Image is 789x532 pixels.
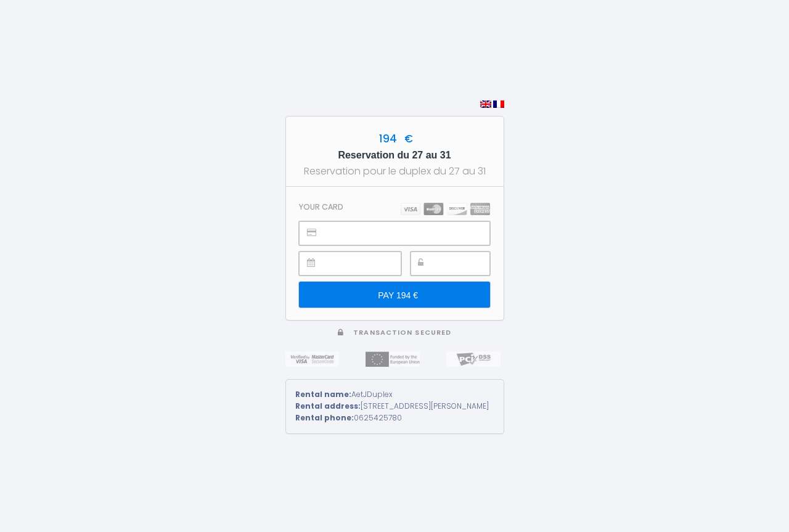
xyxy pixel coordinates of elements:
[401,203,490,215] img: carts.png
[295,389,494,401] div: AetJDuplex
[299,282,489,308] input: PAY 194 €
[295,401,361,411] strong: Rental address:
[353,328,451,337] span: Transaction secured
[297,147,493,163] h5: Reservation du 27 au 31
[438,252,489,275] iframe: Secure payment input frame
[480,100,491,108] img: en.png
[327,252,400,275] iframe: Secure payment input frame
[295,401,494,412] div: [STREET_ADDRESS][PERSON_NAME]
[295,412,494,424] div: 0625425780
[493,100,504,108] img: fr.png
[295,412,354,423] strong: Rental phone:
[295,389,351,399] strong: Rental name:
[297,163,493,179] div: Reservation pour le duplex du 27 au 31
[327,222,489,245] iframe: Secure payment input frame
[299,202,343,211] h3: Your card
[376,131,413,146] span: 194 €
